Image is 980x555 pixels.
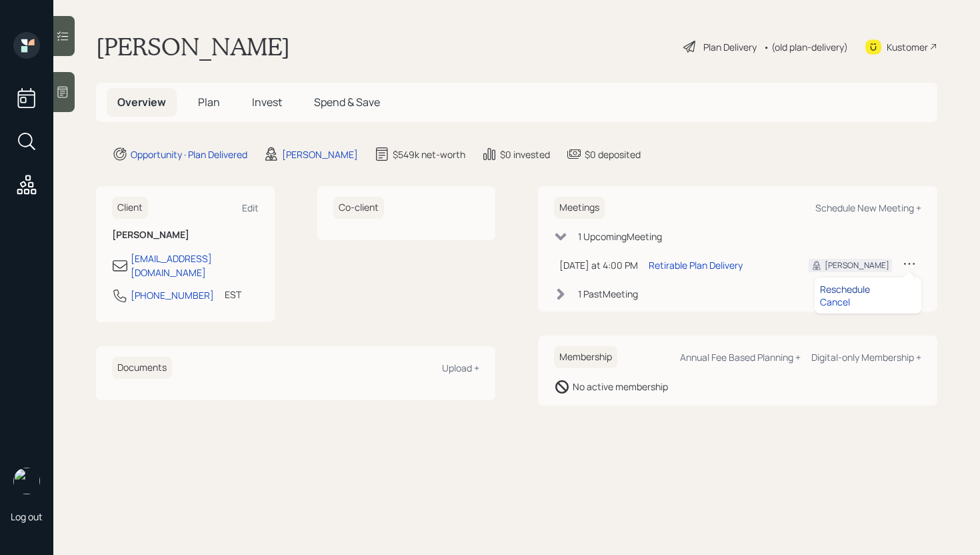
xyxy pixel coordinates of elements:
[131,288,214,302] div: [PHONE_NUMBER]
[573,380,668,394] div: No active membership
[225,288,241,302] div: EST
[393,147,465,161] div: $549k net-worth
[578,229,662,243] div: 1 Upcoming Meeting
[314,95,380,109] span: Spend & Save
[649,258,743,272] div: Retirable Plan Delivery
[554,197,605,219] h6: Meetings
[578,287,638,301] div: 1 Past Meeting
[131,147,247,161] div: Opportunity · Plan Delivered
[815,201,921,214] div: Schedule New Meeting +
[703,40,757,54] div: Plan Delivery
[442,362,479,374] div: Upload +
[825,259,889,271] div: [PERSON_NAME]
[554,346,617,368] h6: Membership
[198,95,220,109] span: Plan
[282,147,358,161] div: [PERSON_NAME]
[585,147,641,161] div: $0 deposited
[112,229,259,241] h6: [PERSON_NAME]
[252,95,282,109] span: Invest
[763,40,848,54] div: • (old plan-delivery)
[112,197,148,219] h6: Client
[131,251,259,280] div: [EMAIL_ADDRESS][DOMAIN_NAME]
[500,147,550,161] div: $0 invested
[333,197,384,219] h6: Co-client
[559,258,638,272] div: [DATE] at 4:00 PM
[820,296,916,308] div: Cancel
[96,32,290,61] h1: [PERSON_NAME]
[680,351,801,364] div: Annual Fee Based Planning +
[820,283,916,296] div: Reschedule
[117,95,166,109] span: Overview
[112,357,172,379] h6: Documents
[11,510,43,523] div: Log out
[811,351,921,364] div: Digital-only Membership +
[242,201,259,214] div: Edit
[887,40,928,54] div: Kustomer
[13,468,40,494] img: james-distasi-headshot.png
